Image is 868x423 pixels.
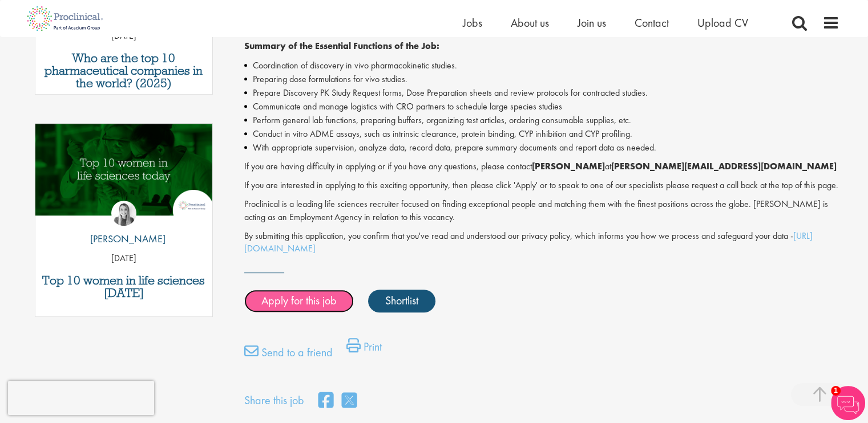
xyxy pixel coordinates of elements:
span: 1 [831,386,841,396]
li: Prepare Discovery PK Study Request forms, Dose Preparation sheets and review protocols for contra... [244,86,839,100]
li: With appropriate supervision, analyze data, record data, prepare summary documents and report dat... [244,141,839,154]
label: Share this job [244,392,304,409]
a: Hannah Burke [PERSON_NAME] [82,201,165,252]
p: By submitting this application, you confirm that you've read and understood our privacy policy, w... [244,230,839,256]
img: Hannah Burke [111,201,136,226]
p: [PERSON_NAME] [82,231,165,246]
a: [URL][DOMAIN_NAME] [244,230,813,255]
li: Conduct in vitro ADME assays, such as intrinsic clearance, protein binding, CYP inhibition and CY... [244,127,839,141]
a: Link to a post [35,124,213,225]
p: Proclinical is a leading life sciences recruiter focused on finding exceptional people and matchi... [244,198,839,224]
a: Jobs [463,15,482,30]
p: If you are interested in applying to this exciting opportunity, then please click 'Apply' or to s... [244,179,839,192]
strong: [PERSON_NAME] [532,160,605,172]
a: share on facebook [318,389,333,413]
a: Apply for this job [244,290,354,312]
strong: [PERSON_NAME][EMAIL_ADDRESS][DOMAIN_NAME] [611,160,837,172]
a: Upload CV [697,15,748,30]
a: Top 10 women in life sciences [DATE] [41,274,207,299]
li: Communicate and manage logistics with CRO partners to schedule large species studies [244,100,839,113]
img: Chatbot [831,386,865,420]
a: Join us [578,15,606,30]
a: About us [511,15,549,30]
a: Who are the top 10 pharmaceutical companies in the world? (2025) [41,52,207,90]
a: Send to a friend [244,344,333,367]
li: Perform general lab functions, preparing buffers, organizing test articles, ordering consumable s... [244,113,839,127]
li: Coordination of discovery in vivo pharmacokinetic studies. [244,59,839,72]
li: Preparing dose formulations for vivo studies. [244,72,839,86]
a: Print [346,338,382,361]
p: If you are having difficulty in applying or if you have any questions, please contact at [244,160,839,173]
p: [DATE] [35,252,213,265]
iframe: reCAPTCHA [8,381,154,415]
a: Contact [635,15,669,30]
a: share on twitter [342,389,357,413]
a: Shortlist [368,290,435,312]
img: Top 10 women in life sciences today [35,124,213,215]
strong: Summary of the Essential Functions of the Job: [244,40,439,52]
